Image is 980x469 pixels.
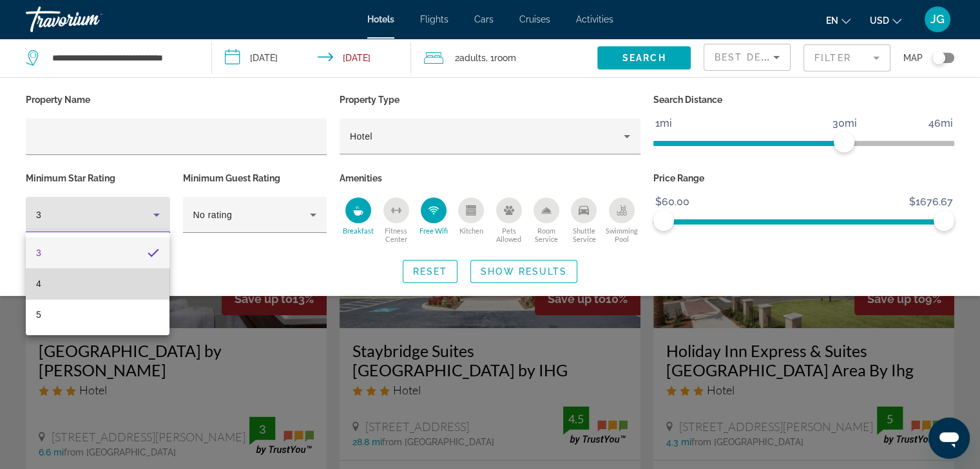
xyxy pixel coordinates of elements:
span: 3 [36,245,41,261]
mat-option: 3 stars [26,237,169,268]
mat-option: 4 stars [26,268,169,299]
mat-option: 5 stars [26,299,169,330]
iframe: Button to launch messaging window [928,418,970,459]
span: 4 [36,276,41,291]
span: 5 [36,307,41,322]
